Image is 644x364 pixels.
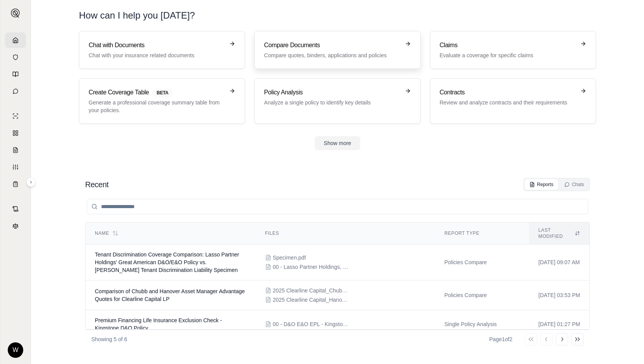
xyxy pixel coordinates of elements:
div: Last modified [538,227,580,239]
p: Generate a professional coverage summary table from your policies. [89,99,224,114]
td: [DATE] 01:27 PM [529,310,589,338]
a: Compare DocumentsCompare quotes, binders, applications and policies [254,31,420,69]
span: Specimen.pdf [273,254,306,261]
div: Reports [529,181,553,188]
a: Contract Analysis [5,201,26,217]
td: Policies Compare [435,244,529,280]
p: Review and analyze contracts and their requirements [440,99,575,106]
a: Legal Search Engine [5,218,26,234]
h3: Policy Analysis [264,88,400,97]
td: [DATE] 09:07 AM [529,244,589,280]
button: Show more [315,136,361,150]
div: Name [95,230,247,236]
a: Policy AnalysisAnalyze a single policy to identify key details [254,78,420,124]
span: 2025 Clearline Capital_Chubb Renewal Quote (woc).pdf [273,287,350,294]
h3: Contracts [440,88,575,97]
span: Premium Financing Life Insurance Exclusion Check - Kingstone D&O Policy [95,317,222,331]
div: W [8,342,23,358]
td: Single Policy Analysis [435,310,529,338]
a: Claim Coverage [5,142,26,158]
p: Analyze a single policy to identify key details [264,99,400,106]
span: Comparison of Chubb and Hanover Asset Manager Advantage Quotes for Clearline Capital LP [95,288,245,302]
h3: Claims [440,41,575,50]
div: Chats [564,181,584,188]
span: 2025 Clearline Capital_Hanover Alternative Quote (woc).pdf [273,296,350,304]
h3: Create Coverage Table [89,88,224,97]
a: Custom Report [5,159,26,175]
button: Reports [525,179,558,190]
a: Documents Vault [5,50,26,65]
h3: Compare Documents [264,41,400,50]
a: Home [5,32,26,48]
th: Report Type [435,222,529,244]
p: Compare quotes, binders, applications and policies [264,51,400,59]
a: Chat with DocumentsChat with your insurance related documents [79,31,245,69]
th: Files [256,222,435,244]
span: 00 - Lasso Partner Holdings, LLC - D&O E&O Policy - Great American.pdf [273,263,350,271]
button: Chats [560,179,589,190]
a: Create Coverage TableBETAGenerate a professional coverage summary table from your policies. [79,78,245,124]
button: Expand sidebar [8,5,23,21]
button: Expand sidebar [26,178,36,187]
h1: How can I help you [DATE]? [79,9,596,22]
a: Policy Comparisons [5,125,26,141]
a: Prompt Library [5,67,26,82]
td: Policies Compare [435,280,529,310]
img: Expand sidebar [11,9,20,18]
a: Coverage Table [5,176,26,192]
a: Single Policy [5,108,26,124]
a: ClaimsEvaluate a coverage for specific claims [430,31,596,69]
a: Chat [5,84,26,99]
h3: Chat with Documents [89,41,224,50]
p: Chat with your insurance related documents [89,51,224,59]
td: [DATE] 03:53 PM [529,280,589,310]
div: Page 1 of 2 [489,335,512,343]
h2: Recent [85,179,108,190]
a: ContractsReview and analyze contracts and their requirements [430,78,596,124]
p: Showing 5 of 6 [91,335,127,343]
p: Evaluate a coverage for specific claims [440,51,575,59]
span: 00 - D&O E&O EPL - Kingstone Partner Holdings 1 LLC Markel Policy.pdf [273,320,350,328]
span: Tenant Discrimination Coverage Comparison: Lasso Partner Holdings' Great American D&O/E&O Policy ... [95,251,239,273]
span: BETA [152,89,173,97]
